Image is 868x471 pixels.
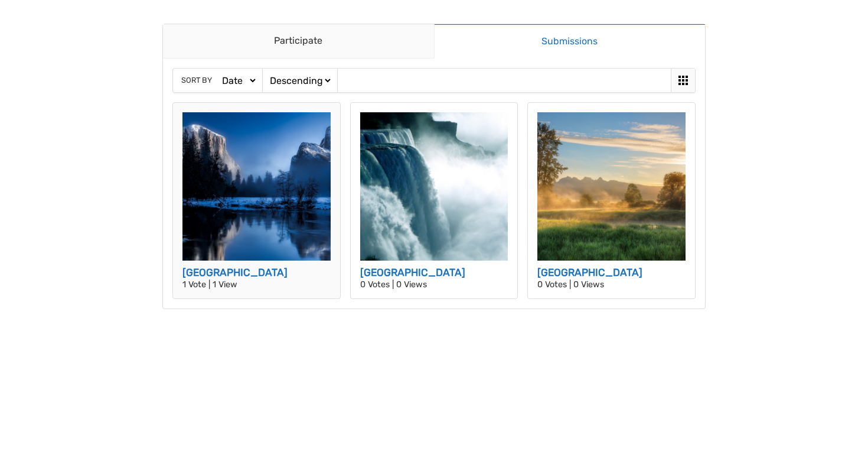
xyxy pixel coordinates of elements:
h3: [GEOGRAPHIC_DATA] [537,265,686,281]
img: british-columbia-3787200_1920-512x512.jpg [537,112,686,261]
a: [GEOGRAPHIC_DATA] 0 Votes | 0 Views [350,102,518,299]
span: Sort by [181,74,212,86]
a: Submissions [434,24,706,59]
a: [GEOGRAPHIC_DATA] 0 Votes | 0 Views [527,102,696,299]
img: niagara-falls-218591_1920-512x512.jpg [360,112,508,261]
p: 0 Votes | 0 Views [537,281,686,289]
a: Participate [163,24,434,59]
p: 1 Vote | 1 View [182,281,331,289]
h3: [GEOGRAPHIC_DATA] [182,265,331,281]
h3: [GEOGRAPHIC_DATA] [360,265,508,281]
a: [GEOGRAPHIC_DATA] 1 Vote | 1 View [172,102,341,299]
p: 0 Votes | 0 Views [360,281,508,289]
img: yellowstone-national-park-1581879_1920-512x512.jpg [182,112,331,261]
